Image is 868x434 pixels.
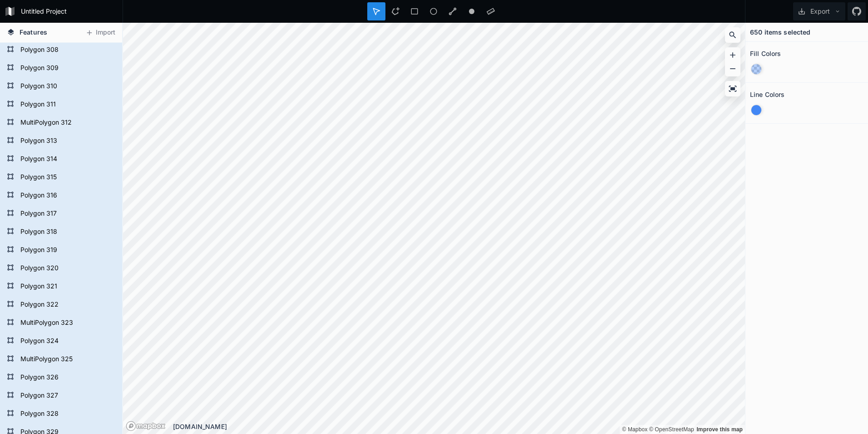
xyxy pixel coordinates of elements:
button: Import [81,25,120,40]
h2: Line Colors [750,87,785,101]
div: [DOMAIN_NAME] [173,422,745,431]
a: Map feedback [696,426,743,433]
h4: 650 items selected [750,27,811,37]
a: Mapbox logo [126,421,166,431]
a: OpenStreetMap [649,426,694,433]
button: Export [793,2,845,20]
h2: Fill Colors [750,46,781,61]
a: Mapbox [622,426,647,433]
span: Features [20,27,47,37]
